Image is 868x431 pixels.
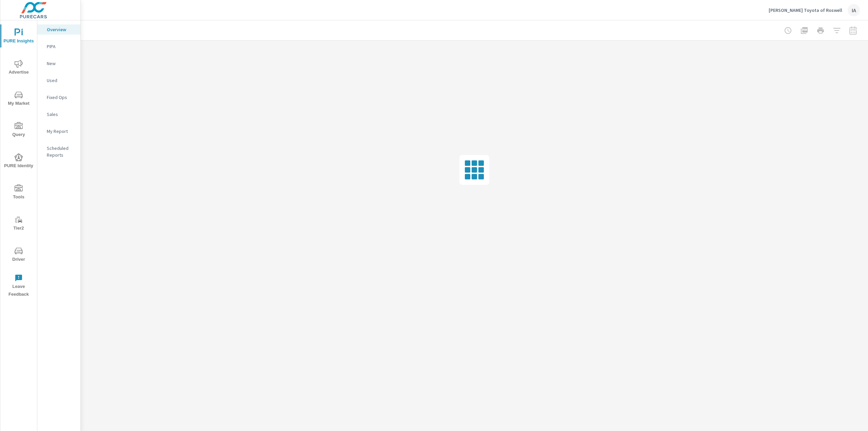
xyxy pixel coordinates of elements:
div: IA [848,4,860,16]
p: Used [47,77,75,84]
p: My Report [47,128,75,135]
span: Leave Feedback [2,274,35,298]
span: My Market [2,91,35,107]
div: Scheduled Reports [37,143,80,160]
p: New [47,60,75,67]
div: PIPA [37,41,80,52]
p: Sales [47,111,75,118]
div: Overview [37,24,80,35]
span: Advertise [2,60,35,76]
div: My Report [37,126,80,136]
div: Fixed Ops [37,92,80,102]
p: PIPA [47,43,75,50]
span: PURE Identity [2,153,35,170]
div: New [37,58,80,68]
span: Tier2 [2,216,35,232]
div: Used [37,75,80,85]
div: Sales [37,109,80,119]
span: Tools [2,184,35,201]
p: Scheduled Reports [47,145,75,158]
div: nav menu [0,20,37,301]
p: Overview [47,26,75,33]
span: PURE Insights [2,28,35,45]
span: Query [2,122,35,139]
span: Driver [2,247,35,263]
p: Fixed Ops [47,94,75,101]
p: [PERSON_NAME] Toyota of Roswell [769,7,842,13]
